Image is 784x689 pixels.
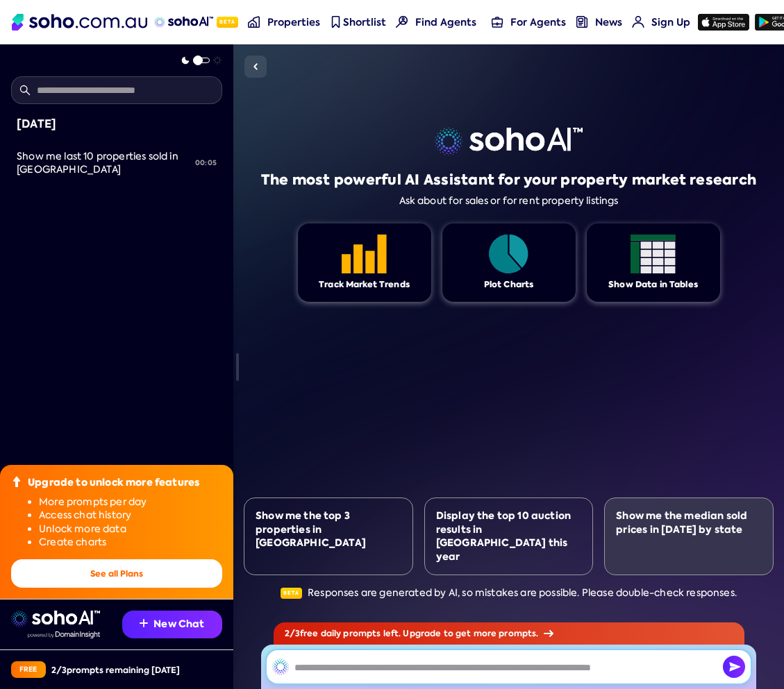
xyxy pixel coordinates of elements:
img: Feature 1 icon [631,235,676,273]
li: Access chat history [39,509,222,522]
img: sohoai logo [11,611,100,627]
div: Track Market Trends [319,279,410,291]
li: More prompts per day [39,495,222,509]
div: 2 / 3 free daily prompts left. Upgrade to get more prompts. [274,622,744,645]
img: Recommendation icon [140,619,148,627]
img: Find agents icon [396,16,408,28]
img: Data provided by Domain Insight [28,631,100,638]
button: New Chat [122,611,222,638]
div: Show me the top 3 properties in [GEOGRAPHIC_DATA] [256,509,401,550]
img: Feature 1 icon [486,235,531,273]
span: Sign Up [651,15,690,29]
span: Properties [267,15,320,29]
div: [DATE] [17,115,217,133]
img: for-agents-nav icon [492,16,503,28]
img: shortlist-nav icon [330,16,342,28]
div: Free [11,661,46,678]
h1: The most powerful AI Assistant for your property market research [261,170,756,189]
span: Shortlist [343,15,386,29]
span: News [595,15,622,29]
li: Unlock more data [39,522,222,536]
div: Display the top 10 auction results in [GEOGRAPHIC_DATA] this year [436,509,582,563]
button: See all Plans [11,559,222,588]
img: Arrow icon [544,630,553,637]
img: Upgrade icon [11,476,22,487]
div: Ask about for sales or for rent property listings [399,195,619,207]
div: Responses are generated by AI, so mistakes are possible. Please double-check responses. [281,586,737,600]
span: Find Agents [415,15,476,29]
div: Upgrade to unlock more features [28,476,199,490]
div: Show me the median sold prices in [DATE] by state [616,509,762,536]
img: Soho Logo [12,14,147,31]
img: for-agents-nav icon [632,16,644,28]
span: Beta [281,588,302,599]
div: 2 / 3 prompts remaining [DATE] [51,664,180,676]
span: For Agents [510,15,566,29]
div: Show me last 10 properties sold in Sydney NSW [17,150,190,177]
img: properties-nav icon [248,16,260,28]
img: Sidebar toggle icon [247,58,264,75]
img: SohoAI logo black [272,658,289,675]
img: Feature 1 icon [342,235,387,273]
span: Beta [217,17,238,28]
img: news-nav icon [576,16,588,28]
div: Plot Charts [484,279,534,291]
img: sohoAI logo [154,17,213,28]
img: app-store icon [698,14,749,31]
img: Send icon [723,656,745,678]
button: Send [723,656,745,678]
div: Show Data in Tables [608,279,698,291]
li: Create charts [39,536,222,550]
img: sohoai logo [435,128,583,155]
div: 00:05 [190,148,222,178]
a: Show me last 10 properties sold in [GEOGRAPHIC_DATA] [11,142,190,185]
span: Show me last 10 properties sold in [GEOGRAPHIC_DATA] [17,150,178,176]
